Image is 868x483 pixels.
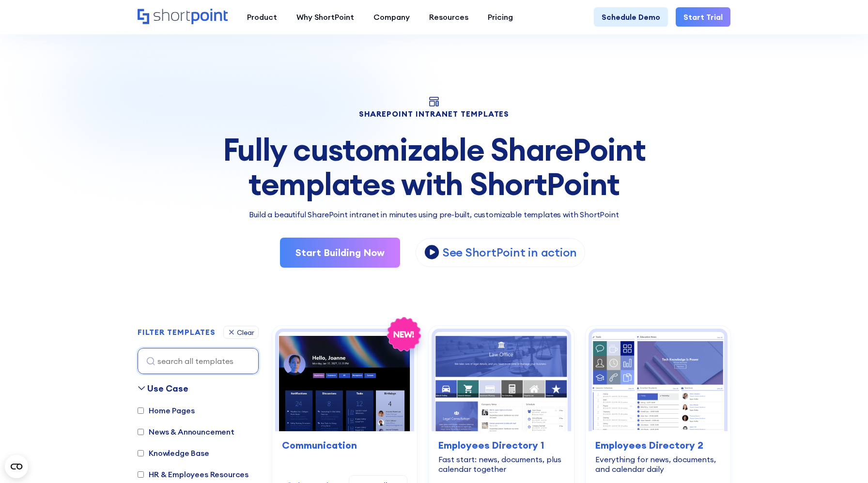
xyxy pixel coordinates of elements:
[138,429,144,435] input: News & Announcement
[138,426,234,438] label: News & Announcement
[416,238,585,267] a: open lightbox
[247,11,277,23] div: Product
[280,238,400,268] a: Start Building Now
[138,447,209,459] label: Knowledge Base
[443,245,577,260] p: See ShortPoint in action
[147,382,188,395] div: Use Case
[364,7,419,27] a: Company
[373,11,410,23] div: Company
[279,332,411,431] img: Communication
[595,454,721,474] div: Everything for news, documents, and calendar daily
[138,468,248,480] label: HR & Employees Resources
[594,7,668,27] a: Schedule Demo
[237,329,254,336] div: Clear
[138,9,228,25] a: Home
[438,438,564,453] h3: Employees Directory 1
[138,209,730,220] p: Build a beautiful SharePoint intranet in minutes using pre-built, customizable templates with Sho...
[676,7,730,27] a: Start Trial
[138,110,730,117] h1: SHAREPOINT INTRANET TEMPLATES
[138,450,144,456] input: Knowledge Base
[138,408,144,414] input: Home Pages
[138,348,259,374] input: search all templates
[592,332,724,431] img: Employees Directory 2
[138,471,144,478] input: HR & Employees Resources
[478,7,523,27] a: Pricing
[138,133,730,201] div: Fully customizable SharePoint templates with ShortPoint
[429,11,468,23] div: Resources
[296,11,354,23] div: Why ShortPoint
[237,7,287,27] a: Product
[820,437,868,483] iframe: Chat Widget
[435,332,567,431] img: Employees Directory 1
[282,438,407,453] h3: Communication
[419,7,478,27] a: Resources
[488,11,513,23] div: Pricing
[138,405,194,416] label: Home Pages
[138,328,216,337] h2: FILTER TEMPLATES
[438,454,564,474] div: Fast start: news, documents, plus calendar together
[5,455,28,478] button: Open CMP widget
[287,7,364,27] a: Why ShortPoint
[595,438,721,453] h3: Employees Directory 2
